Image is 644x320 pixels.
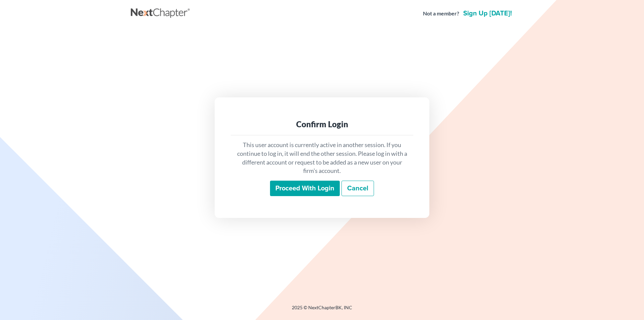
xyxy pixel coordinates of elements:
a: Sign up [DATE]! [462,10,513,17]
div: Confirm Login [236,119,408,130]
strong: Not a member? [423,10,459,17]
p: This user account is currently active in another session. If you continue to log in, it will end ... [236,141,408,175]
input: Proceed with login [270,181,340,196]
div: 2025 © NextChapterBK, INC [131,304,513,316]
a: Cancel [341,181,374,196]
